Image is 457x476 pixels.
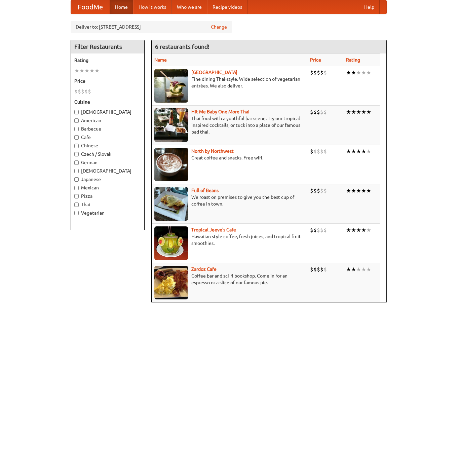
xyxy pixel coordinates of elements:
li: ★ [356,108,361,116]
li: $ [310,148,313,155]
label: Barbecue [74,125,141,132]
li: $ [317,226,320,234]
label: Pizza [74,193,141,199]
li: ★ [366,108,371,116]
img: zardoz.jpg [154,266,188,299]
a: Recipe videos [207,0,247,14]
li: ★ [356,226,361,234]
li: $ [320,148,323,155]
b: Full of Beans [191,188,219,193]
li: ★ [366,148,371,155]
img: babythai.jpg [154,108,188,142]
li: ★ [346,69,351,76]
li: $ [313,148,317,155]
img: jeeves.jpg [154,226,188,260]
li: ★ [346,108,351,116]
li: $ [317,266,320,273]
li: ★ [351,69,356,76]
label: German [74,159,141,166]
li: ★ [346,148,351,155]
input: Mexican [74,186,79,190]
li: $ [317,69,320,76]
p: Great coffee and snacks. Free wifi. [154,154,305,161]
li: $ [323,108,327,116]
h5: Price [74,78,141,84]
input: [DEMOGRAPHIC_DATA] [74,169,79,173]
label: Chinese [74,142,141,149]
p: Fine dining Thai-style. Wide selection of vegetarian entrées. We also deliver. [154,76,305,89]
a: Price [310,57,321,63]
li: $ [310,226,313,234]
img: beans.jpg [154,187,188,221]
label: [DEMOGRAPHIC_DATA] [74,168,141,174]
li: $ [323,148,327,155]
input: Thai [74,203,79,207]
li: $ [320,187,323,194]
li: ★ [356,266,361,273]
label: Mexican [74,184,141,191]
li: ★ [351,108,356,116]
a: Hit Me Baby One More Thai [191,109,250,114]
h5: Rating [74,57,141,64]
a: [GEOGRAPHIC_DATA] [191,70,237,75]
label: Japanese [74,176,141,183]
a: Help [359,0,380,14]
li: $ [320,69,323,76]
li: ★ [356,148,361,155]
li: $ [74,88,78,95]
li: ★ [361,69,366,76]
a: North by Northwest [191,148,234,154]
li: $ [310,187,313,194]
a: Home [110,0,133,14]
li: ★ [351,187,356,194]
li: ★ [366,187,371,194]
li: ★ [84,67,89,74]
li: ★ [361,108,366,116]
a: Rating [346,57,360,63]
li: $ [323,69,327,76]
li: ★ [79,67,84,74]
li: ★ [351,148,356,155]
a: Tropical Jeeve's Cafe [191,227,236,232]
input: German [74,160,79,165]
a: FoodMe [71,0,110,14]
li: $ [313,187,317,194]
li: $ [310,108,313,116]
li: $ [78,88,81,95]
a: Change [211,24,227,30]
input: Barbecue [74,127,79,131]
a: Name [154,57,167,63]
li: $ [84,88,88,95]
li: $ [317,148,320,155]
li: $ [323,226,327,234]
li: ★ [346,266,351,273]
input: American [74,118,79,123]
li: $ [310,266,313,273]
li: $ [320,108,323,116]
label: Czech / Slovak [74,151,141,157]
p: We roast on premises to give you the best cup of coffee in town. [154,194,305,207]
input: Japanese [74,177,79,182]
li: ★ [74,67,79,74]
li: ★ [94,67,100,74]
li: ★ [346,226,351,234]
li: $ [317,108,320,116]
li: $ [313,108,317,116]
li: ★ [89,67,94,74]
li: ★ [351,226,356,234]
a: How it works [133,0,172,14]
li: ★ [361,266,366,273]
li: $ [81,88,84,95]
label: [DEMOGRAPHIC_DATA] [74,109,141,115]
li: $ [320,266,323,273]
li: $ [310,69,313,76]
input: Cafe [74,135,79,140]
h5: Cuisine [74,99,141,105]
a: Zardoz Cafe [191,266,217,272]
li: $ [88,88,91,95]
ng-pluralize: 6 restaurants found! [155,43,210,50]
